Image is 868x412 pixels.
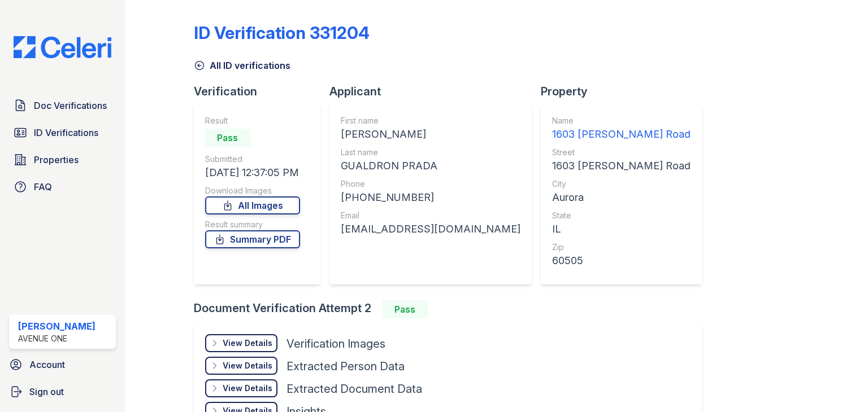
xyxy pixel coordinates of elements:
[18,319,96,333] div: [PERSON_NAME]
[287,358,405,374] div: Extracted Person Data
[552,253,691,269] div: 60505
[5,353,120,376] a: Account
[205,185,300,196] div: Download Images
[34,126,98,139] span: ID Verifications
[223,360,272,371] div: View Details
[341,178,520,190] div: Phone
[287,336,385,352] div: Verification Images
[552,115,691,142] a: Name 1603 [PERSON_NAME] Road
[205,154,300,165] div: Submitted
[194,59,290,72] a: All ID verifications
[9,94,116,117] a: Doc Verifications
[205,230,300,248] a: Summary PDF
[552,158,691,174] div: 1603 [PERSON_NAME] Road
[552,210,691,221] div: State
[34,180,52,194] span: FAQ
[29,358,65,371] span: Account
[552,242,691,253] div: Zip
[194,84,329,99] div: Verification
[18,333,96,344] div: Avenue One
[29,385,64,398] span: Sign out
[541,84,711,99] div: Property
[552,115,691,126] div: Name
[341,115,520,126] div: First name
[194,23,370,43] div: ID Verification 331204
[341,147,520,158] div: Last name
[552,126,691,142] div: 1603 [PERSON_NAME] Road
[341,210,520,221] div: Email
[223,338,272,349] div: View Details
[194,300,711,318] div: Document Verification Attempt 2
[9,121,116,144] a: ID Verifications
[205,196,300,214] a: All Images
[34,99,107,112] span: Doc Verifications
[34,153,79,166] span: Properties
[341,221,520,237] div: [EMAIL_ADDRESS][DOMAIN_NAME]
[383,300,428,318] div: Pass
[205,219,300,230] div: Result summary
[552,178,691,190] div: City
[5,36,120,58] img: CE_Logo_Blue-a8612792a0a2168367f1c8372b55b34899dd931a85d93a1a3d3e32e68fde9ad4.png
[9,148,116,171] a: Properties
[341,126,520,142] div: [PERSON_NAME]
[287,381,422,397] div: Extracted Document Data
[205,129,250,147] div: Pass
[329,84,541,99] div: Applicant
[552,221,691,237] div: IL
[205,115,300,126] div: Result
[552,147,691,158] div: Street
[205,165,300,181] div: [DATE] 12:37:05 PM
[341,158,520,174] div: GUALDRON PRADA
[552,190,691,205] div: Aurora
[9,176,116,198] a: FAQ
[341,190,520,205] div: [PHONE_NUMBER]
[5,380,120,403] a: Sign out
[223,383,272,394] div: View Details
